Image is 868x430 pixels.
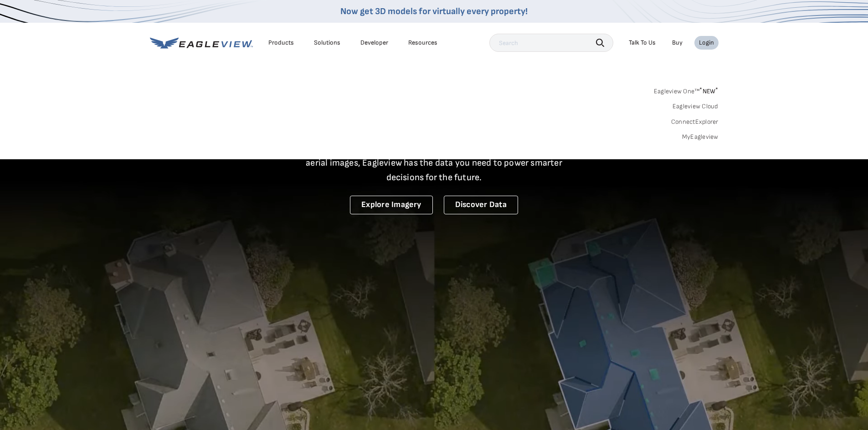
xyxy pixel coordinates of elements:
[295,141,574,185] p: A new era starts here. Built on more than 3.5 billion high-resolution aerial images, Eagleview ha...
[682,133,719,141] a: MyEagleview
[408,39,437,47] div: Resources
[673,102,719,111] a: Eagleview Cloud
[314,39,340,47] div: Solutions
[489,34,613,52] input: Search
[672,39,683,47] a: Buy
[654,85,719,95] a: Eagleview One™*NEW*
[268,39,294,47] div: Products
[629,39,656,47] div: Talk To Us
[360,39,388,47] a: Developer
[699,87,718,95] span: NEW
[340,6,528,17] a: Now get 3D models for virtually every property!
[671,118,719,126] a: ConnectExplorer
[350,196,433,214] a: Explore Imagery
[444,196,518,214] a: Discover Data
[699,39,714,47] div: Login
